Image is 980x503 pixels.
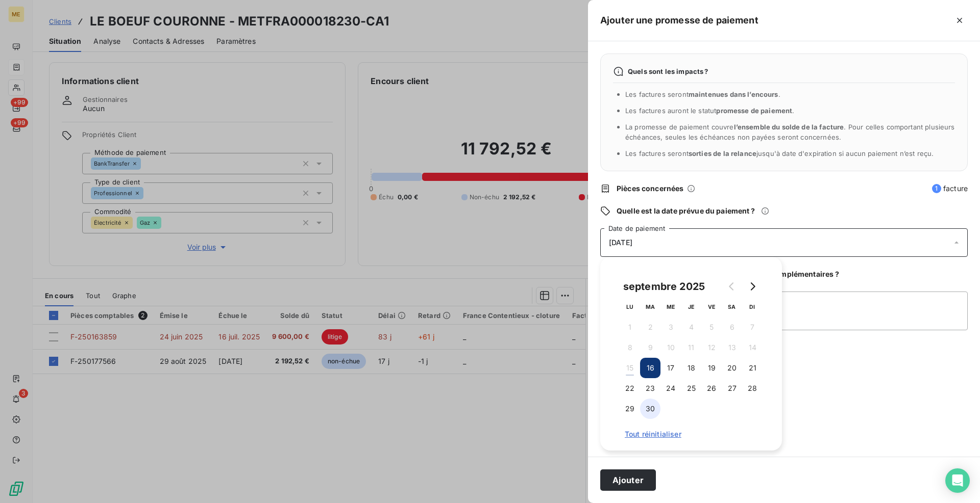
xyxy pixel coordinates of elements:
button: 11 [681,337,701,358]
th: mercredi [660,297,681,317]
button: 28 [742,378,763,399]
button: 20 [722,358,742,378]
button: Ajouter [600,469,656,491]
button: 19 [701,358,722,378]
button: 23 [640,378,660,399]
button: 10 [660,337,681,358]
span: maintenues dans l’encours [689,90,778,98]
th: lundi [620,297,640,317]
button: 16 [640,358,660,378]
button: 25 [681,378,701,399]
button: 4 [681,317,701,337]
span: Les factures seront jusqu'à date d'expiration si aucun paiement n’est reçu. [625,149,934,157]
span: La promesse de paiement couvre . Pour celles comportant plusieurs échéances, seules les échéances... [625,123,955,141]
button: 22 [620,378,640,399]
button: 8 [620,337,640,358]
button: Go to previous month [722,276,742,297]
th: vendredi [701,297,722,317]
span: Quels sont les impacts ? [628,67,708,75]
button: 7 [742,317,763,337]
button: 13 [722,337,742,358]
button: 3 [660,317,681,337]
span: Quelle est la date prévue du paiement ? [617,206,755,216]
th: samedi [722,297,742,317]
span: l’ensemble du solde de la facture [734,123,844,131]
span: [DATE] [609,239,632,247]
button: 18 [681,358,701,378]
div: septembre 2025 [620,278,708,295]
h5: Ajouter une promesse de paiement [600,13,758,28]
div: Open Intercom Messenger [945,468,970,493]
button: 6 [722,317,742,337]
button: 17 [660,358,681,378]
button: Go to next month [742,276,763,297]
button: 1 [620,317,640,337]
button: 12 [701,337,722,358]
button: 9 [640,337,660,358]
button: 26 [701,378,722,399]
button: 2 [640,317,660,337]
span: Tout réinitialiser [625,430,757,438]
button: 14 [742,337,763,358]
span: sorties de la relance [689,149,756,157]
button: 15 [620,358,640,378]
span: Les factures seront . [625,90,780,98]
th: dimanche [742,297,763,317]
span: Les factures auront le statut . [625,107,795,115]
button: 5 [701,317,722,337]
button: 24 [660,378,681,399]
span: Pièces concernées [617,183,684,194]
button: 29 [620,399,640,419]
th: mardi [640,297,660,317]
span: facture [932,183,968,194]
span: 1 [932,184,941,193]
button: 21 [742,358,763,378]
th: jeudi [681,297,701,317]
button: 30 [640,399,660,419]
span: promesse de paiement [716,107,792,115]
button: 27 [722,378,742,399]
